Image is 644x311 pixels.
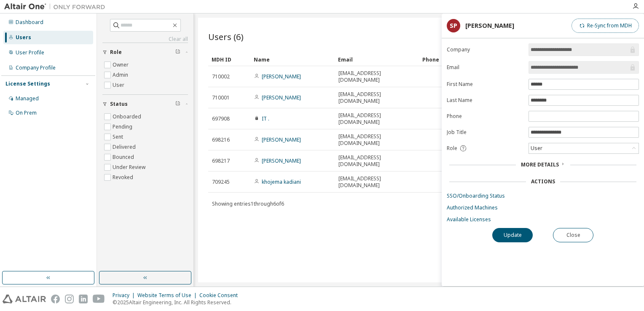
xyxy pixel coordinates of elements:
img: altair_logo.svg [3,295,46,303]
div: Privacy [113,292,137,299]
div: SP [447,19,460,32]
a: [PERSON_NAME] [262,136,301,143]
span: Role [447,145,457,152]
a: [PERSON_NAME] [262,94,301,101]
img: Altair One [4,3,110,11]
span: Showing entries 1 through 6 of 6 [212,200,284,207]
div: User [529,143,639,153]
a: [PERSON_NAME] [262,157,301,164]
span: 698217 [212,158,230,164]
img: linkedin.svg [79,295,88,303]
div: MDH ID [212,53,247,66]
span: [EMAIL_ADDRESS][DOMAIN_NAME] [338,91,415,105]
button: Update [492,228,533,242]
label: Job Title [447,129,523,136]
span: [EMAIL_ADDRESS][DOMAIN_NAME] [338,154,415,168]
div: User Profile [16,49,44,56]
button: Re-Sync from MDH [572,19,639,33]
label: Under Review [113,162,147,172]
label: Pending [113,122,134,132]
label: Company [447,46,523,53]
label: Bounced [113,152,136,162]
div: License Settings [5,80,50,87]
span: [EMAIL_ADDRESS][DOMAIN_NAME] [338,112,415,126]
button: Status [102,95,188,113]
div: Actions [531,178,555,185]
div: [PERSON_NAME] [465,22,514,29]
span: Users (6) [208,31,244,43]
div: User [529,144,544,153]
div: Name [254,53,331,66]
div: Dashboard [16,19,43,26]
div: Phone [422,53,500,66]
span: 697908 [212,115,230,122]
div: Company Profile [16,64,56,71]
a: Available Licenses [447,216,639,223]
img: instagram.svg [65,295,74,303]
label: First Name [447,81,523,88]
span: [EMAIL_ADDRESS][DOMAIN_NAME] [338,175,415,189]
button: Role [102,43,188,62]
label: Revoked [113,172,135,182]
a: Clear all [102,36,188,43]
a: IT . [262,115,269,122]
label: Sent [113,132,125,142]
span: Role [110,49,122,56]
span: 709245 [212,179,230,185]
label: Delivered [113,142,137,152]
span: Clear filter [175,101,180,107]
div: Managed [16,95,39,102]
span: 698216 [212,137,230,143]
p: © 2025 Altair Engineering, Inc. All Rights Reserved. [113,299,243,306]
span: Clear filter [175,49,180,56]
label: Phone [447,113,523,120]
img: youtube.svg [93,295,105,303]
a: khojema kadiani [262,178,301,185]
div: Website Terms of Use [137,292,199,299]
button: Close [553,228,593,242]
span: More Details [521,161,559,168]
label: Onboarded [113,112,143,122]
a: SSO/Onboarding Status [447,193,639,199]
div: Cookie Consent [199,292,243,299]
div: On Prem [16,110,37,116]
span: 710001 [212,94,230,101]
img: facebook.svg [51,295,60,303]
div: Users [16,34,31,41]
a: Authorized Machines [447,204,639,211]
div: Email [338,53,416,66]
span: [EMAIL_ADDRESS][DOMAIN_NAME] [338,70,415,83]
label: Admin [113,70,130,80]
label: Last Name [447,97,523,104]
span: 710002 [212,73,230,80]
label: User [113,80,126,90]
span: Status [110,101,128,107]
label: Email [447,64,523,71]
label: Owner [113,60,130,70]
a: [PERSON_NAME] [262,73,301,80]
span: [EMAIL_ADDRESS][DOMAIN_NAME] [338,133,415,147]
